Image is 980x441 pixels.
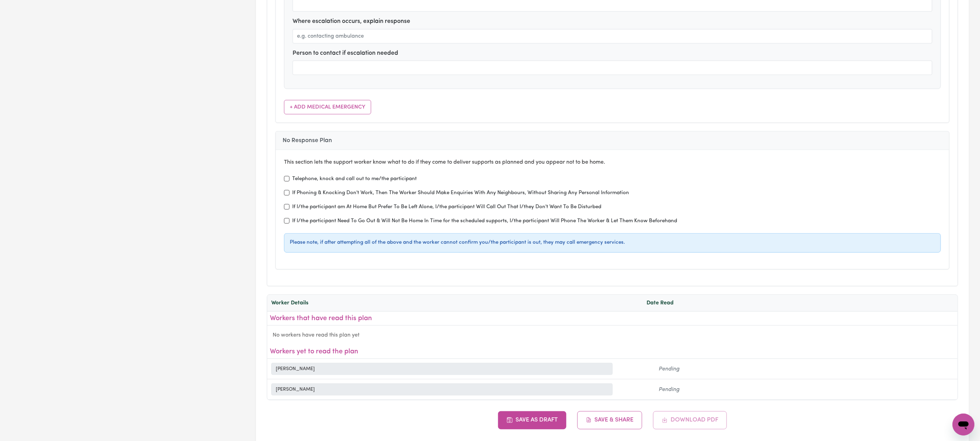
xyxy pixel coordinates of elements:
label: Person to contact if escalation needed [293,49,398,58]
h3: Workers that have read this plan [270,314,955,323]
div: Worker Details [271,299,647,307]
div: No workers have read this plan yet [267,326,958,345]
button: Save & Share [577,411,642,429]
label: If Phoning & Knocking Don't Work, Then The Worker Should Make Enquiries With Any Neighbours, With... [292,189,629,197]
label: If I/the participant Need To Go Out & Will Not Be Home In Time for the scheduled supports, I/the ... [292,217,677,225]
span: Pending [659,386,680,394]
h3: Workers yet to read the plan [270,348,955,356]
span: Pending [659,365,680,373]
div: Date Read [647,299,749,307]
label: Telephone, knock and call out to me/the participant [292,175,417,183]
h4: No Response Plan [283,137,942,144]
button: Save as Draft [498,411,566,429]
label: Where escalation occurs, explain response [293,17,410,26]
iframe: Button to launch messaging window, conversation in progress [953,414,975,436]
label: If I/the participant am At Home But Prefer To Be Left Alone, I/the participant Will Call Out That... [292,203,601,211]
p: This section lets the support worker know what to do if they come to deliver supports as planned ... [284,158,941,166]
div: Please note, if after attempting all of the above and the worker cannot confirm you/the participa... [284,233,941,253]
button: + Add Medical Emergency [284,100,371,114]
input: e.g. contacting ambulance [293,29,932,43]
